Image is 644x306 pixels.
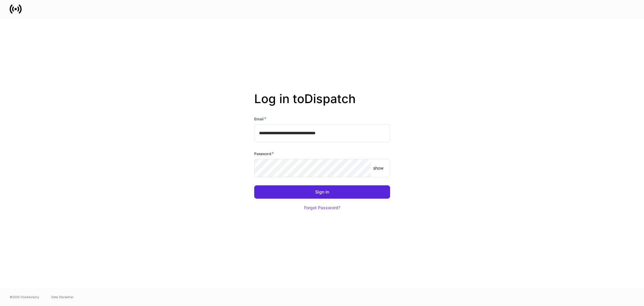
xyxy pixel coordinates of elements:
[304,206,340,210] div: Forgot Password?
[10,295,39,299] span: © 2025 OneAdvisory
[296,201,348,214] button: Forgot Password?
[51,295,74,299] a: Data Disclaimer
[254,92,390,116] h2: Log in to Dispatch
[373,165,383,171] p: show
[254,185,390,199] button: Sign In
[315,190,329,194] div: Sign In
[254,116,266,122] h6: Email
[254,151,274,157] h6: Password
